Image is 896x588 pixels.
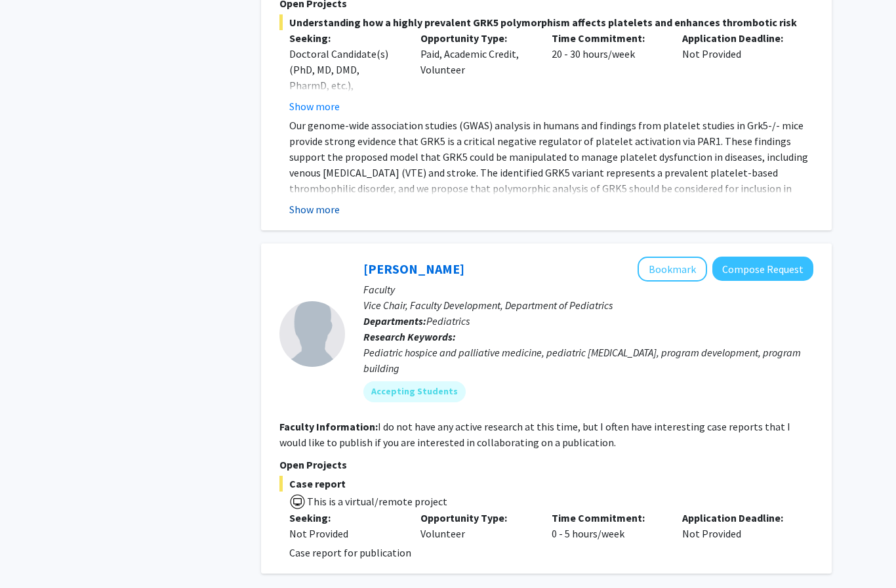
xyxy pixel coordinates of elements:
span: This is a virtual/remote project [306,495,447,508]
iframe: Chat [10,529,56,578]
div: Paid, Academic Credit, Volunteer [411,30,542,114]
span: Case report [279,476,813,492]
div: Not Provided [672,30,804,114]
p: Our genome-wide association studies (GWAS) analysis in humans and findings from platelet studies ... [289,117,813,212]
p: Application Deadline: [682,510,794,526]
button: Add Elissa Miller to Bookmarks [638,257,707,282]
p: Seeking: [289,30,401,46]
p: Opportunity Type: [420,510,532,526]
mat-chip: Accepting Students [363,381,466,402]
p: Case report for publication [289,545,813,560]
button: Compose Request to Elissa Miller [712,257,813,281]
button: Show more [289,201,340,217]
div: Not Provided [672,510,804,541]
b: Research Keywords: [363,330,456,343]
p: Open Projects [279,457,813,472]
p: Faculty [363,282,813,297]
div: Doctoral Candidate(s) (PhD, MD, DMD, PharmD, etc.), Postdoctoral Researcher(s) / Research Staff, ... [289,46,401,172]
p: Time Commitment: [552,30,663,46]
p: Time Commitment: [552,510,663,526]
div: Not Provided [289,526,401,541]
span: Understanding how a highly prevalent GRK5 polymorphism affects platelets and enhances thrombotic ... [279,14,813,30]
p: Opportunity Type: [420,30,532,46]
p: Seeking: [289,510,401,526]
div: Volunteer [411,510,542,541]
div: 0 - 5 hours/week [542,510,673,541]
b: Departments: [363,314,426,327]
button: Show more [289,98,340,114]
div: 20 - 30 hours/week [542,30,673,114]
b: Faculty Information: [279,420,378,433]
p: Vice Chair, Faculty Development, Department of Pediatrics [363,297,813,313]
fg-read-more: I do not have any active research at this time, but I often have interesting case reports that I ... [279,420,790,449]
p: Application Deadline: [682,30,794,46]
div: Pediatric hospice and palliative medicine, pediatric [MEDICAL_DATA], program development, program... [363,345,813,376]
a: [PERSON_NAME] [363,261,464,277]
span: Pediatrics [426,314,470,327]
